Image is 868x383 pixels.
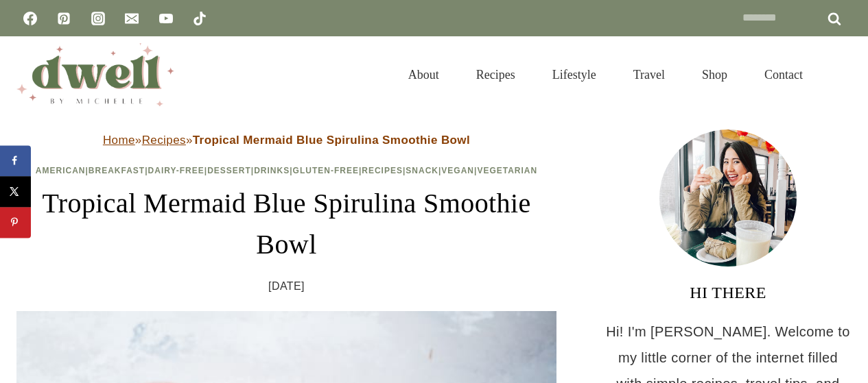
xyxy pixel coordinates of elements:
[207,166,251,175] a: Dessert
[683,51,746,99] a: Shop
[534,51,615,99] a: Lifestyle
[118,5,145,32] a: Email
[103,134,135,147] a: Home
[193,134,470,147] strong: Tropical Mermaid Blue Spirulina Smoothie Bowl
[293,166,359,175] a: Gluten-Free
[406,166,438,175] a: Snack
[103,134,470,147] span: » »
[828,63,852,86] button: View Search Form
[390,51,821,99] nav: Primary Navigation
[16,5,44,32] a: Facebook
[615,51,683,99] a: Travel
[477,166,537,175] a: Vegetarian
[36,166,537,175] span: | | | | | | | | |
[458,51,534,99] a: Recipes
[16,183,556,265] h1: Tropical Mermaid Blue Spirulina Smoothie Bowl
[186,5,213,32] a: TikTok
[254,166,290,175] a: Drinks
[142,134,186,147] a: Recipes
[390,51,458,99] a: About
[152,5,180,32] a: YouTube
[362,166,403,175] a: Recipes
[441,166,474,175] a: Vegan
[50,5,78,32] a: Pinterest
[84,5,112,32] a: Instagram
[268,276,305,297] time: [DATE]
[148,166,204,175] a: Dairy-Free
[16,43,174,106] img: DWELL by michelle
[89,166,145,175] a: Breakfast
[36,166,86,175] a: American
[746,51,821,99] a: Contact
[605,280,852,305] h3: HI THERE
